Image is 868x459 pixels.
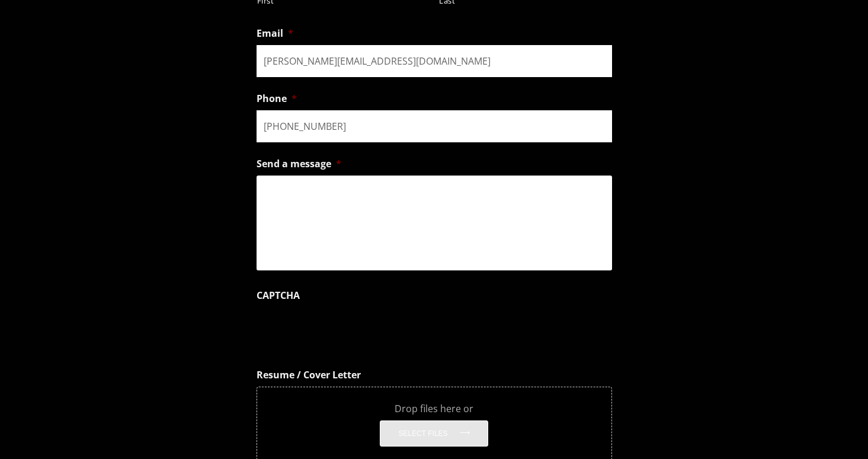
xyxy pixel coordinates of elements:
iframe: Chat Widget [809,402,868,459]
label: Phone [257,93,297,105]
iframe: reCAPTCHA [257,307,437,353]
label: Resume / Cover Letter [257,369,361,381]
label: CAPTCHA [257,289,300,302]
label: Send a message [257,158,341,170]
button: select files, resume / cover letter [380,420,488,447]
span: Drop files here or [271,401,597,416]
label: Email [257,27,293,40]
